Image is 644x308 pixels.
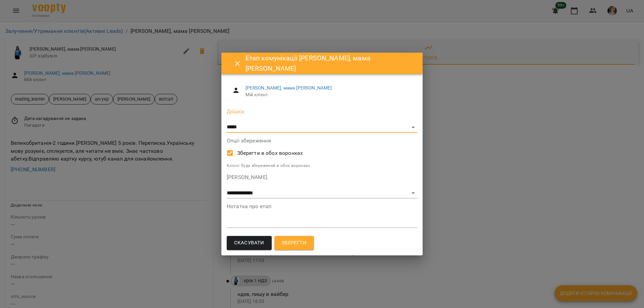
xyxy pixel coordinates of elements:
[227,138,417,143] label: Опції збереження
[246,85,332,90] a: [PERSON_NAME], мама [PERSON_NAME]
[234,239,264,247] span: Скасувати
[237,149,303,157] span: Зберегти в обох воронках
[229,56,246,72] button: Close
[246,91,412,98] span: Мій клієнт
[227,109,417,114] label: Дошка
[246,53,415,74] h6: Етап комунікації [PERSON_NAME], мама [PERSON_NAME]
[274,236,314,250] button: Зберегти
[227,204,417,209] label: Нотатка про етап
[227,175,417,180] label: [PERSON_NAME]
[227,163,417,169] p: Клієнт буде збережений в обох воронках
[282,239,307,247] span: Зберегти
[227,236,272,250] button: Скасувати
